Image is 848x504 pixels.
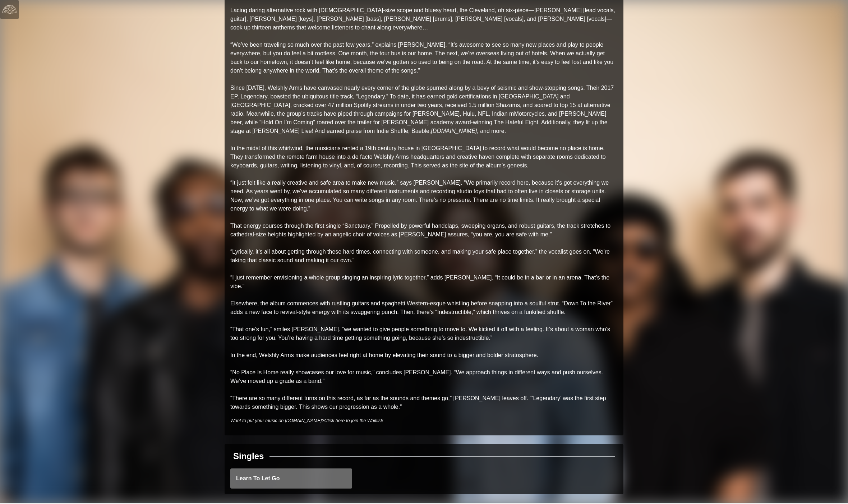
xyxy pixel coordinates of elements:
a: Learn To Let Go [230,468,352,489]
img: logo-white-4c48a5e4bebecaebe01ca5a9d34031cfd3d4ef9ae749242e8c4bf12ef99f53e8.png [2,2,17,17]
a: [DOMAIN_NAME] [431,128,477,134]
i: Want to put your music on [DOMAIN_NAME]? [230,418,383,423]
div: Singles [233,450,264,463]
a: Click here to join the Waitlist! [324,418,383,423]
